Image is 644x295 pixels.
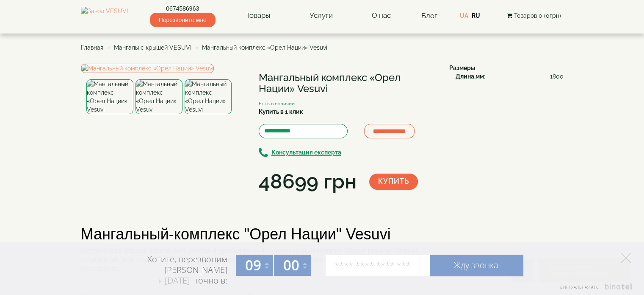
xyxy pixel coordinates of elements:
[81,64,214,73] img: Мангальный комплекс «Орел Нации» Vesuvi
[369,174,418,190] button: Купить
[135,79,182,114] img: Мангальный комплекс «Орел Нации» Vesuvi
[150,13,216,27] span: Перезвоните мне
[259,72,437,95] h1: Мангальный комплекс «Орел Нации» Vesuvi
[471,12,480,19] a: RU
[283,256,299,275] span: 00
[363,6,399,25] a: О нас
[238,6,279,25] a: Товары
[245,256,261,275] span: 09
[504,11,564,20] button: Товаров 0 (0грн)
[81,7,128,25] img: Завод VESUVI
[114,44,191,51] a: Мангалы с крышей VESUVI
[259,167,357,196] div: 48699 грн
[271,149,341,156] b: Консультация експерта
[430,255,523,276] a: Жду звонка
[202,44,327,51] span: Мангальный комплекс «Орел Нации» Vesuvi
[150,4,216,13] a: 0674586963
[165,275,190,286] span: [DATE]
[550,72,564,81] span: 1800
[456,73,484,80] b: Длина,мм
[555,284,633,295] a: Виртуальная АТС
[259,107,303,116] label: Купить в 1 клик
[185,79,232,114] img: Мангальный комплекс «Орел Нации» Vesuvi
[456,72,564,81] div: :
[514,12,561,19] span: Товаров 0 (0грн)
[421,11,437,20] a: Блог
[459,12,468,19] a: UA
[560,284,599,290] span: Виртуальная АТС
[81,44,103,51] a: Главная
[86,79,133,114] img: Мангальный комплекс «Орел Нации» Vesuvi
[115,254,227,287] div: Хотите, перезвоним [PERSON_NAME] точно в:
[449,65,475,71] b: Размеры
[81,225,391,243] span: Мангальный-комплекс "Орел Нации" Vesuvi
[301,6,341,25] a: Услуги
[259,101,295,107] small: Есть в наличии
